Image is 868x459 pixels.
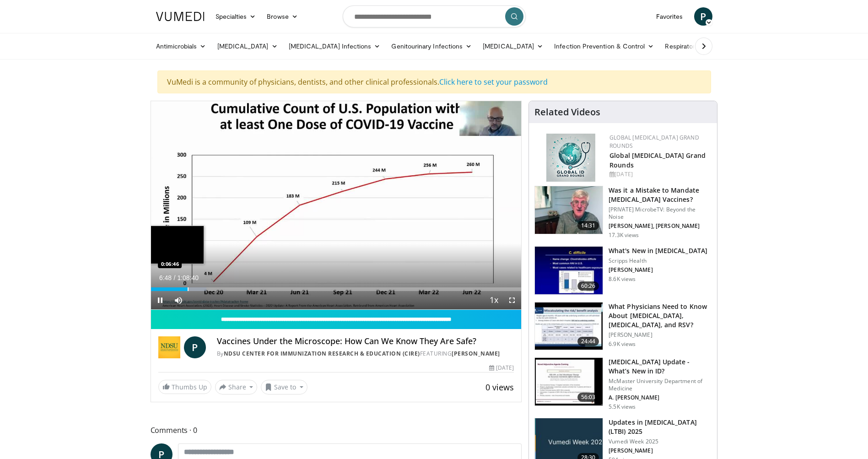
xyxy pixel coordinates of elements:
h3: [MEDICAL_DATA] Update - What’s New in ID? [609,357,712,376]
p: Vumedi Week 2025 [609,438,712,445]
video-js: Video Player [151,101,522,310]
div: By FEATURING [217,350,514,358]
span: 14:31 [577,221,599,230]
p: [PERSON_NAME] [609,447,712,454]
span: 0 views [485,382,514,393]
a: Click here to set your password [439,77,548,87]
span: 1:08:40 [177,274,199,281]
p: A. [PERSON_NAME] [609,394,712,401]
a: Specialties [210,7,262,26]
span: Comments 0 [151,424,522,436]
a: Antimicrobials [151,37,212,55]
img: image.jpeg [135,226,204,264]
a: Global [MEDICAL_DATA] Grand Rounds [609,151,706,169]
a: [MEDICAL_DATA] [477,37,549,55]
button: Save to [261,380,307,394]
h3: Updates in [MEDICAL_DATA] (LTBI) 2025 [609,418,712,436]
p: 17.3K views [609,232,639,239]
div: VuMedi is a community of physicians, dentists, and other clinical professionals. [157,70,711,93]
input: Search topics, interventions [343,5,526,27]
h4: Related Videos [534,107,600,118]
a: 60:26 What's New in [MEDICAL_DATA] Scripps Health [PERSON_NAME] 8.6K views [534,246,712,295]
span: 56:03 [577,393,599,402]
span: 24:44 [577,337,599,346]
a: Respiratory Infections [659,37,744,55]
button: Fullscreen [503,291,521,309]
img: e456a1d5-25c5-46f9-913a-7a343587d2a7.png.150x105_q85_autocrop_double_scale_upscale_version-0.2.png [546,134,595,182]
span: / [174,274,176,281]
span: 6:48 [159,274,172,281]
p: [PERSON_NAME], [PERSON_NAME] [609,222,712,230]
a: 24:44 What Physicians Need to Know About [MEDICAL_DATA], [MEDICAL_DATA], and RSV? [PERSON_NAME] 6... [534,302,712,351]
p: [PRIVATE] MicrobeTV: Beyond the Noise [609,206,712,221]
a: [PERSON_NAME] [452,350,500,357]
button: Mute [169,291,188,309]
p: [PERSON_NAME] [609,266,707,274]
a: NDSU Center for Immunization Research & Education (CIRE) [224,350,420,357]
img: VuMedi Logo [156,12,205,21]
a: Favorites [651,7,689,26]
div: Progress Bar [151,287,522,291]
a: [MEDICAL_DATA] Infections [283,37,386,55]
a: Infection Prevention & Control [549,37,659,55]
img: 91589b0f-a920-456c-982d-84c13c387289.150x105_q85_crop-smart_upscale.jpg [535,302,603,350]
a: [MEDICAL_DATA] [212,37,283,55]
h3: What's New in [MEDICAL_DATA] [609,246,707,255]
a: Thumbs Up [158,380,211,394]
p: McMaster University Department of Medicine [609,378,712,392]
p: Scripps Health [609,257,707,265]
a: Global [MEDICAL_DATA] Grand Rounds [609,134,699,150]
a: P [694,7,712,26]
img: 8828b190-63b7-4755-985f-be01b6c06460.150x105_q85_crop-smart_upscale.jpg [535,247,603,294]
h3: What Physicians Need to Know About [MEDICAL_DATA], [MEDICAL_DATA], and RSV? [609,302,712,329]
a: Browse [261,7,303,26]
p: 5.5K views [609,403,636,410]
a: 56:03 [MEDICAL_DATA] Update - What’s New in ID? McMaster University Department of Medicine A. [PE... [534,357,712,410]
button: Playback Rate [485,291,503,309]
h4: Vaccines Under the Microscope: How Can We Know They Are Safe? [217,336,514,346]
p: 8.6K views [609,275,636,283]
button: Pause [151,291,169,309]
a: Genitourinary Infections [386,37,477,55]
img: 98142e78-5af4-4da4-a248-a3d154539079.150x105_q85_crop-smart_upscale.jpg [535,358,603,405]
div: [DATE] [489,364,514,372]
img: f91047f4-3b1b-4007-8c78-6eacab5e8334.150x105_q85_crop-smart_upscale.jpg [535,186,603,234]
a: P [184,336,206,358]
span: 60:26 [577,281,599,291]
button: Share [215,380,258,394]
img: NDSU Center for Immunization Research & Education (CIRE) [158,336,180,358]
p: [PERSON_NAME] [609,331,712,339]
a: 14:31 Was it a Mistake to Mandate [MEDICAL_DATA] Vaccines? [PRIVATE] MicrobeTV: Beyond the Noise ... [534,186,712,239]
div: [DATE] [609,170,710,178]
h3: Was it a Mistake to Mandate [MEDICAL_DATA] Vaccines? [609,186,712,204]
p: 6.9K views [609,340,636,348]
